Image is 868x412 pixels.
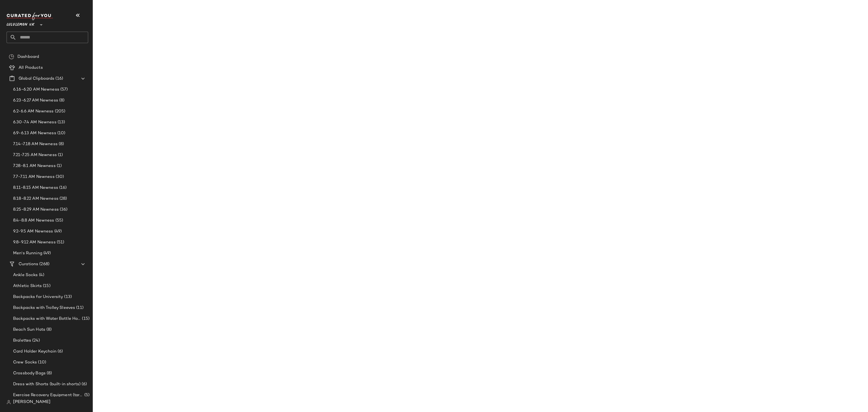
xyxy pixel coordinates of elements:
[13,348,57,355] span: Card Holder Keychain
[54,76,63,82] span: (16)
[56,130,66,136] span: (10)
[13,250,42,256] span: Men's Running
[13,86,59,93] span: 6.16-6.20 AM Newness
[13,294,63,300] span: Backpacks for University
[13,130,56,136] span: 6.9-6.13 AM Newness
[58,141,64,147] span: (8)
[13,381,81,387] span: Dress with Shorts (built-in shorts)
[7,13,53,20] img: cfy_white_logo.C9jOOHJF.svg
[54,217,63,224] span: (55)
[13,185,58,191] span: 8.11-8.15 AM Newness
[13,399,50,405] span: [PERSON_NAME]
[54,108,66,115] span: (205)
[13,163,56,169] span: 7.28-8.1 AM Newness
[56,239,64,246] span: (51)
[42,250,51,256] span: (49)
[13,97,58,104] span: 6.23-6.27 AM Newness
[59,207,68,213] span: (36)
[63,294,72,300] span: (13)
[58,185,67,191] span: (16)
[13,359,37,366] span: Crew Socks
[13,152,57,158] span: 7.21-7.25 AM Newness
[13,207,59,213] span: 8.25-8.29 AM Newness
[13,196,58,202] span: 8.18-8.22 AM Newness
[13,370,46,377] span: Crossbody Bags
[13,119,57,126] span: 6.30-7.4 AM Newness
[13,228,53,235] span: 9.2-9.5 AM Newness
[19,76,54,82] span: Global Clipboards
[38,272,44,278] span: (4)
[75,305,84,311] span: (11)
[53,228,62,235] span: (49)
[7,400,11,404] img: svg%3e
[59,86,68,93] span: (57)
[19,65,43,71] span: All Products
[13,327,45,333] span: Beach Sun Hats
[13,108,54,115] span: 6.2-6.6 AM Newness
[56,163,62,169] span: (1)
[13,174,55,180] span: 7.7-7.11 AM Newness
[81,381,87,387] span: (6)
[42,283,50,289] span: (15)
[13,272,38,278] span: Ankle Socks
[7,19,35,28] span: Lululemon UK
[37,359,46,366] span: (10)
[83,392,90,398] span: (5)
[57,119,65,126] span: (13)
[19,261,38,267] span: Curations
[13,283,42,289] span: Athletic Skirts
[58,196,67,202] span: (28)
[13,305,75,311] span: Backpacks with Trolley Sleeves
[46,370,52,377] span: (8)
[17,54,39,60] span: Dashboard
[13,338,31,344] span: Bralettes
[9,54,14,59] img: svg%3e
[13,217,54,224] span: 8.4-8.8 AM Newness
[57,152,63,158] span: (1)
[45,327,52,333] span: (8)
[38,261,49,267] span: (268)
[13,316,81,322] span: Backpacks with Water Bottle Holder
[57,348,63,355] span: (6)
[81,316,90,322] span: (15)
[13,392,83,398] span: Exercise Recovery Equipment (target mobility + muscle recovery equipment)
[55,174,64,180] span: (30)
[13,239,56,246] span: 9.8-9.12 AM Newness
[31,338,40,344] span: (24)
[13,141,58,147] span: 7.14-7.18 AM Newness
[58,97,64,104] span: (8)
